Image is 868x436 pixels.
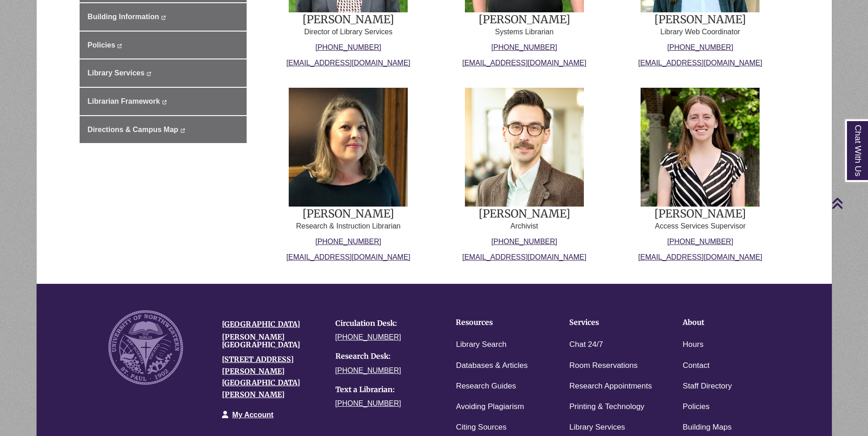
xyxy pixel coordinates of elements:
h4: Text a Librarian: [335,386,435,394]
a: [EMAIL_ADDRESS][DOMAIN_NAME] [286,59,410,67]
h4: Circulation Desk: [335,319,435,328]
a: [PHONE_NUMBER] [491,238,557,245]
span: Building Information [87,13,159,21]
a: Building Maps [683,421,732,434]
a: Librarian Framework [80,88,247,115]
span: Library Services [87,69,145,77]
a: Avoiding Plagiarism [456,400,524,414]
a: Research Appointments [569,380,652,393]
a: Staff Directory [683,380,732,393]
p: Access Services Supervisor [620,221,781,232]
p: Director of Library Services [268,27,429,37]
i: This link opens in a new window [146,72,151,76]
p: Archivist [444,221,605,232]
a: Citing Sources [456,421,507,434]
img: Link to Greg Rosauer's profile [465,88,584,207]
p: Library Web Coordinator [620,27,781,37]
a: [PHONE_NUMBER] [335,367,401,374]
h3: [PERSON_NAME] [444,207,605,221]
a: [STREET_ADDRESS][PERSON_NAME][GEOGRAPHIC_DATA][PERSON_NAME] [222,355,300,399]
a: Directions & Campus Map [80,116,247,144]
a: Contact [683,359,710,372]
a: [EMAIL_ADDRESS][DOMAIN_NAME] [286,253,410,261]
h3: [PERSON_NAME] [268,207,429,221]
h4: About [683,319,768,327]
a: My Account [232,411,274,419]
a: [PHONE_NUMBER] [491,43,557,51]
a: [GEOGRAPHIC_DATA] [222,319,300,329]
a: Library Search [456,338,507,351]
img: UNW seal [108,310,183,385]
a: [PHONE_NUMBER] [335,399,401,407]
a: [PHONE_NUMBER] [315,43,381,51]
a: Building Information [80,3,247,31]
h4: Research Desk: [335,352,435,361]
h4: Resources [456,319,541,327]
a: [PHONE_NUMBER] [315,238,381,245]
i: This link opens in a new window [117,44,122,48]
h3: [PERSON_NAME] [620,207,781,221]
a: Research Guides [456,380,516,393]
a: Room Reservations [569,359,637,372]
i: This link opens in a new window [162,100,167,104]
i: This link opens in a new window [161,16,166,20]
h3: [PERSON_NAME] [444,12,605,27]
a: Policies [80,32,247,59]
h4: [PERSON_NAME][GEOGRAPHIC_DATA] [222,333,322,349]
a: Hours [683,338,703,351]
span: Policies [87,41,115,49]
a: [PHONE_NUMBER] [335,333,401,341]
p: Research & Instruction Librarian [268,221,429,232]
a: Back to Top [831,197,866,209]
h3: [PERSON_NAME] [620,12,781,27]
i: This link opens in a new window [180,128,185,133]
a: [EMAIL_ADDRESS][DOMAIN_NAME] [638,59,762,67]
a: [EMAIL_ADDRESS][DOMAIN_NAME] [638,253,762,261]
h3: [PERSON_NAME] [268,12,429,27]
a: Library Services [80,59,247,87]
a: Chat 24/7 [569,338,603,351]
p: Systems Librarian [444,27,605,37]
span: Directions & Campus Map [87,126,178,133]
h4: Services [569,319,654,327]
a: [EMAIL_ADDRESS][DOMAIN_NAME] [462,59,586,67]
span: Librarian Framework [87,97,160,105]
img: Link to Jessica Moore's profile [289,88,408,207]
a: [PHONE_NUMBER] [667,238,733,245]
a: Library Services [569,421,625,434]
a: Databases & Articles [456,359,528,372]
a: [EMAIL_ADDRESS][DOMAIN_NAME] [462,253,586,261]
a: [PHONE_NUMBER] [667,43,733,51]
a: Printing & Technology [569,400,644,414]
a: Policies [683,400,710,414]
img: Link to Liz Weddle's profile [641,88,760,207]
